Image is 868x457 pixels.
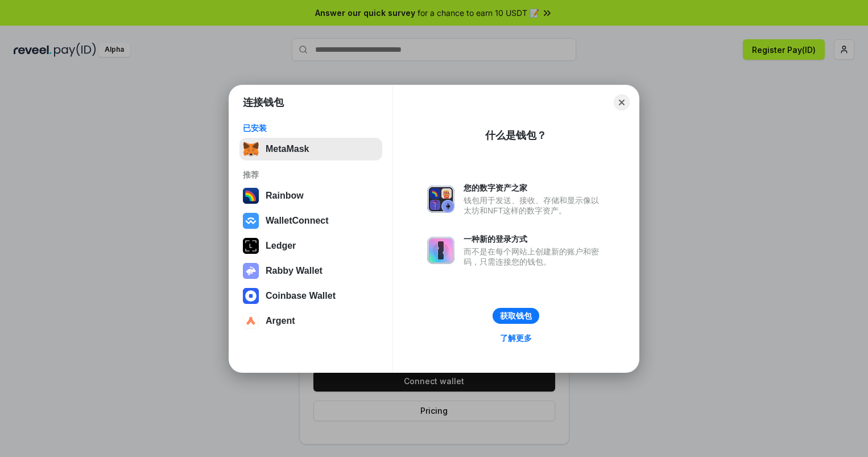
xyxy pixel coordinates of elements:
button: Close [614,94,630,110]
div: Coinbase Wallet [266,291,336,301]
div: MetaMask [266,144,309,154]
div: 一种新的登录方式 [464,234,605,244]
button: Coinbase Wallet [239,285,382,307]
img: svg+xml,%3Csvg%20xmlns%3D%22http%3A%2F%2Fwww.w3.org%2F2000%2Fsvg%22%20fill%3D%22none%22%20viewBox... [243,263,259,279]
button: MetaMask [239,138,382,160]
button: 获取钱包 [493,308,539,324]
div: 获取钱包 [500,311,532,321]
img: svg+xml,%3Csvg%20width%3D%2228%22%20height%3D%2228%22%20viewBox%3D%220%200%2028%2028%22%20fill%3D... [243,288,259,304]
button: WalletConnect [239,209,382,232]
button: Rainbow [239,184,382,207]
img: svg+xml,%3Csvg%20width%3D%2228%22%20height%3D%2228%22%20viewBox%3D%220%200%2028%2028%22%20fill%3D... [243,213,259,229]
a: 了解更多 [493,331,539,345]
img: svg+xml,%3Csvg%20xmlns%3D%22http%3A%2F%2Fwww.w3.org%2F2000%2Fsvg%22%20width%3D%2228%22%20height%3... [243,238,259,254]
h1: 连接钱包 [243,96,284,109]
div: Rabby Wallet [266,266,323,276]
button: Ledger [239,234,382,257]
div: 了解更多 [500,333,532,343]
div: 已安装 [243,123,379,133]
button: Argent [239,310,382,332]
img: svg+xml,%3Csvg%20width%3D%2228%22%20height%3D%2228%22%20viewBox%3D%220%200%2028%2028%22%20fill%3D... [243,313,259,329]
img: svg+xml,%3Csvg%20xmlns%3D%22http%3A%2F%2Fwww.w3.org%2F2000%2Fsvg%22%20fill%3D%22none%22%20viewBox... [427,186,454,213]
img: svg+xml,%3Csvg%20fill%3D%22none%22%20height%3D%2233%22%20viewBox%3D%220%200%2035%2033%22%20width%... [243,141,259,157]
div: 您的数字资产之家 [464,183,605,193]
div: 什么是钱包？ [485,129,547,142]
div: Rainbow [266,191,304,201]
img: svg+xml,%3Csvg%20xmlns%3D%22http%3A%2F%2Fwww.w3.org%2F2000%2Fsvg%22%20fill%3D%22none%22%20viewBox... [427,237,454,264]
div: 推荐 [243,170,379,180]
div: Ledger [266,241,296,251]
div: 钱包用于发送、接收、存储和显示像以太坊和NFT这样的数字资产。 [464,195,605,216]
img: svg+xml,%3Csvg%20width%3D%22120%22%20height%3D%22120%22%20viewBox%3D%220%200%20120%20120%22%20fil... [243,188,259,204]
div: WalletConnect [266,216,329,226]
button: Rabby Wallet [239,260,382,282]
div: 而不是在每个网站上创建新的账户和密码，只需连接您的钱包。 [464,246,605,267]
div: Argent [266,316,295,326]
